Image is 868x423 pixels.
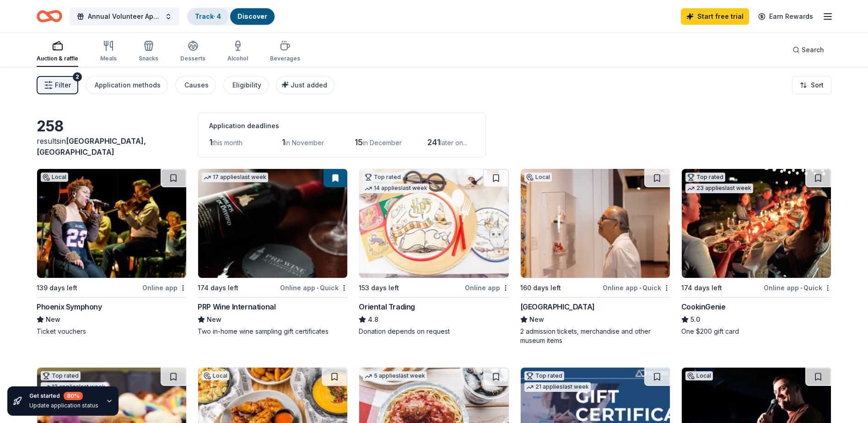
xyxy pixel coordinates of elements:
div: 258 [37,117,187,136]
span: New [529,314,544,325]
div: One $200 gift card [681,327,831,336]
div: Application deadlines [209,120,474,131]
a: Image for Phoenix SymphonyLocal139 days leftOnline appPhoenix SymphonyNewTicket vouchers [37,168,187,336]
a: Image for CookinGenieTop rated23 applieslast week174 days leftOnline app•QuickCookinGenie5.0One $... [681,168,831,336]
div: Causes [184,80,209,91]
div: [GEOGRAPHIC_DATA] [520,301,595,312]
button: Sort [792,76,831,94]
div: Top rated [41,371,81,380]
img: Image for Heard Museum [521,169,670,278]
span: Search [802,44,824,55]
div: Local [685,371,713,380]
span: 15 [355,137,363,147]
div: Top rated [524,371,564,380]
div: Top rated [685,173,725,182]
div: 153 days left [359,282,399,293]
button: Track· 4Discover [187,7,275,26]
div: Desserts [180,55,205,62]
img: Image for PRP Wine International [198,169,347,278]
button: Snacks [139,37,158,67]
div: CookinGenie [681,301,726,312]
a: Image for PRP Wine International17 applieslast week174 days leftOnline app•QuickPRP Wine Internat... [198,168,348,336]
div: Snacks [139,55,158,62]
span: • [317,284,318,292]
div: 23 applies last week [685,184,753,193]
div: PRP Wine International [198,301,275,312]
div: 2 admission tickets, merchandise and other museum items [520,327,670,345]
a: Discover [237,12,267,20]
span: in [37,136,146,157]
div: Application methods [95,80,161,91]
span: 1 [209,137,212,147]
div: Get started [29,392,98,400]
div: Update application status [29,402,98,409]
div: 80 % [64,392,83,400]
div: 21 applies last week [524,382,591,392]
div: Beverages [270,55,300,62]
div: Local [202,371,229,380]
div: Local [524,173,552,182]
span: later on... [440,139,467,146]
button: Meals [100,37,117,67]
div: 174 days left [198,282,238,293]
span: [GEOGRAPHIC_DATA], [GEOGRAPHIC_DATA] [37,136,146,157]
div: Online app Quick [280,282,348,293]
div: Oriental Trading [359,301,415,312]
a: Image for Oriental TradingTop rated14 applieslast week153 days leftOnline appOriental Trading4.8D... [359,168,509,336]
button: Annual Volunteer Appreciation Event [70,7,179,26]
span: Just added [291,81,327,89]
div: Online app [142,282,187,293]
span: in December [363,139,402,146]
div: Donation depends on request [359,327,509,336]
div: Alcohol [227,55,248,62]
div: Top rated [363,173,403,182]
div: Online app Quick [603,282,670,293]
div: 160 days left [520,282,561,293]
div: Two in-home wine sampling gift certificates [198,327,348,336]
div: 2 [73,72,82,81]
button: Filter2 [37,76,78,94]
div: 14 applies last week [363,184,429,193]
span: 1 [282,137,285,147]
img: Image for Oriental Trading [359,169,508,278]
a: Earn Rewards [753,8,819,25]
span: New [46,314,60,325]
span: Annual Volunteer Appreciation Event [88,11,161,22]
span: 4.8 [368,314,378,325]
div: 5 applies last week [363,371,427,381]
button: Just added [276,76,334,94]
button: Alcohol [227,37,248,67]
button: Beverages [270,37,300,67]
button: Causes [175,76,216,94]
button: Eligibility [223,76,269,94]
button: Desserts [180,37,205,67]
span: • [639,284,641,292]
span: this month [212,139,243,146]
span: • [800,284,802,292]
span: New [207,314,221,325]
div: Ticket vouchers [37,327,187,336]
span: 5.0 [690,314,700,325]
a: Image for Heard MuseumLocal160 days leftOnline app•Quick[GEOGRAPHIC_DATA]New2 admission tickets, ... [520,168,670,345]
div: 17 applies last week [202,173,268,182]
div: Local [41,173,68,182]
span: Sort [811,80,824,91]
div: Eligibility [232,80,261,91]
button: Search [785,41,831,59]
a: Start free trial [681,8,749,25]
span: 241 [427,137,440,147]
div: results [37,136,187,157]
a: Track· 4 [195,12,221,20]
div: 139 days left [37,282,77,293]
button: Application methods [86,76,168,94]
span: in November [285,139,324,146]
div: 174 days left [681,282,722,293]
img: Image for Phoenix Symphony [37,169,186,278]
div: Auction & raffle [37,55,78,62]
div: Phoenix Symphony [37,301,102,312]
div: Meals [100,55,117,62]
div: Online app [465,282,509,293]
button: Auction & raffle [37,37,78,67]
span: Filter [55,80,71,91]
div: Online app Quick [764,282,831,293]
